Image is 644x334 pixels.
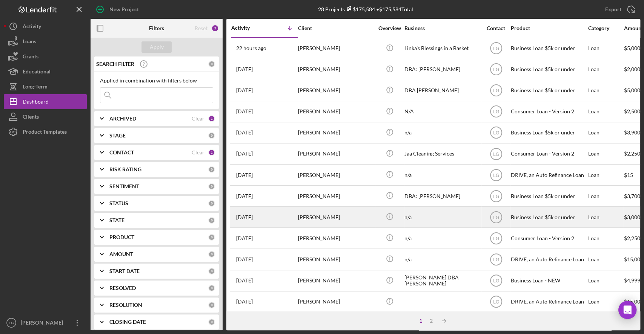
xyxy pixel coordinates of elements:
div: Grants [23,49,38,66]
button: Long-Term [4,79,87,94]
div: DBA [PERSON_NAME] [404,81,480,101]
b: SENTIMENT [109,183,139,189]
a: Educational [4,64,87,79]
div: Loan [588,207,623,227]
div: Contact [482,25,510,31]
b: START DATE [109,268,140,274]
div: 28 Projects • $175,584 Total [318,6,413,12]
div: 0 [208,217,215,224]
div: n/a [404,249,480,269]
div: Educational [23,64,51,81]
div: $175,584 [345,6,375,12]
div: DBA: [PERSON_NAME] [404,59,480,79]
div: Category [588,25,623,31]
div: [PERSON_NAME] [298,144,373,164]
text: LG [493,278,499,284]
div: 0 [208,234,215,241]
div: 0 [208,200,215,207]
div: n/a [404,165,480,185]
div: [PERSON_NAME] [298,81,373,101]
text: LG [493,46,499,51]
b: ARCHIVED [109,116,136,122]
a: Dashboard [4,94,87,109]
b: SEARCH FILTER [96,61,134,67]
button: LG[PERSON_NAME] [4,315,87,330]
text: LG [9,321,14,325]
div: 0 [208,132,215,139]
div: [PERSON_NAME] [298,228,373,248]
div: [PERSON_NAME] [298,123,373,143]
div: Open Intercom Messenger [618,301,636,319]
time: 2025-09-17 17:50 [236,278,253,284]
div: DRIVE, an Auto Refinance Loan [511,165,586,185]
div: n/a [404,123,480,143]
span: $2,500 [624,108,640,114]
b: AMOUNT [109,251,133,257]
time: 2025-09-17 19:05 [236,256,253,262]
div: Loan [588,165,623,185]
text: LG [493,299,499,305]
span: $15,000 [624,256,643,262]
div: Product Templates [23,124,67,141]
time: 2025-09-22 16:05 [236,66,253,72]
button: New Project [91,2,146,17]
text: LG [493,67,499,72]
span: $5,000 [624,45,640,51]
div: Apply [150,41,164,53]
div: Loan [588,59,623,79]
div: Linka’s Blessings in a Basket [404,38,480,58]
b: CONTACT [109,149,134,156]
div: Business Loan $5k or under [511,207,586,227]
button: Activity [4,19,87,34]
text: LG [493,151,499,157]
span: $3,900 [624,129,640,136]
time: 2025-09-19 16:23 [236,151,253,157]
button: Export [598,2,640,17]
div: 0 [208,166,215,173]
div: New Project [109,2,139,17]
div: Loan [588,186,623,206]
time: 2025-09-17 15:43 [236,299,253,305]
div: Export [605,2,621,17]
div: Business Loan $5k or under [511,186,586,206]
div: Clear [192,116,204,122]
div: 1 [208,149,215,156]
time: 2025-09-22 15:49 [236,87,253,93]
b: STAGE [109,133,126,139]
div: Business Loan $5k or under [511,81,586,101]
div: Overview [375,25,404,31]
a: Product Templates [4,124,87,139]
b: STATUS [109,200,128,206]
div: [PERSON_NAME] DBA [PERSON_NAME] [404,271,480,291]
div: N/A [404,102,480,122]
div: [PERSON_NAME] [19,315,68,332]
text: LG [493,109,499,114]
div: 0 [208,319,215,325]
div: Loan [588,81,623,101]
div: Consumer Loan - Version 2 [511,102,586,122]
b: Filters [149,25,164,31]
div: Dashboard [23,94,49,111]
div: Consumer Loan - Version 2 [511,144,586,164]
button: Apply [141,41,172,53]
span: $5,000 [624,87,640,93]
button: Clients [4,109,87,124]
div: 0 [208,302,215,308]
span: $15,000 [624,298,643,305]
div: Consumer Loan - Version 2 [511,228,586,248]
span: $3,700 [624,193,640,199]
button: Loans [4,34,87,49]
div: 0 [208,251,215,258]
div: Business Loan $5k or under [511,59,586,79]
div: n/a [404,228,480,248]
b: RISK RATING [109,166,141,172]
div: [PERSON_NAME] [298,38,373,58]
div: DRIVE, an Auto Refinance Loan [511,249,586,269]
text: LG [493,236,499,241]
div: n/a [404,207,480,227]
div: Clients [23,109,39,126]
div: Business Loan $5k or under [511,123,586,143]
